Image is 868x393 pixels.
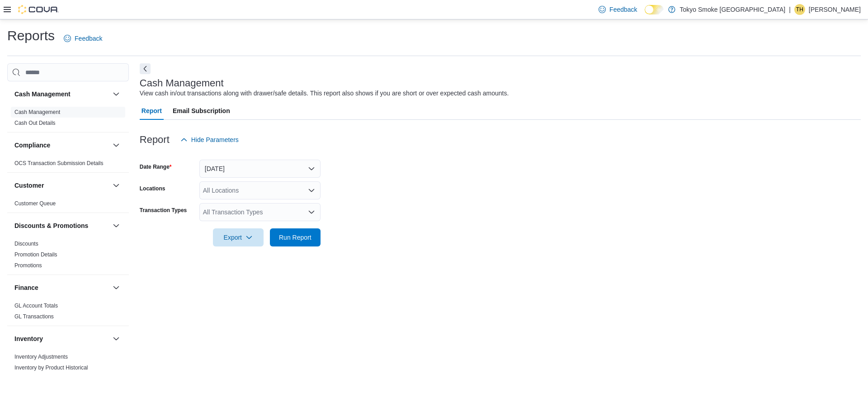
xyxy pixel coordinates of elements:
[177,131,242,149] button: Hide Parameters
[111,282,122,293] button: Finance
[14,141,109,150] button: Compliance
[213,228,264,246] button: Export
[14,262,42,269] a: Promotions
[308,208,315,216] button: Open list of options
[14,181,109,190] button: Customer
[796,4,803,15] span: TH
[14,251,57,258] span: Promotion Details
[14,141,50,150] h3: Compliance
[14,354,68,360] a: Inventory Adjustments
[14,283,109,292] button: Finance
[14,364,88,371] span: Inventory by Product Historical
[199,160,321,178] button: [DATE]
[14,283,38,292] h3: Finance
[7,158,129,172] div: Compliance
[14,334,109,343] button: Inventory
[18,5,59,14] img: Cova
[308,187,315,194] button: Open list of options
[111,89,122,99] button: Cash Management
[191,135,239,144] span: Hide Parameters
[14,221,88,230] h3: Discounts & Promotions
[609,5,637,14] span: Feedback
[595,0,641,19] a: Feedback
[789,4,791,15] p: |
[140,78,224,89] h3: Cash Management
[218,228,258,246] span: Export
[140,89,509,98] div: View cash in/out transactions along with drawer/safe details. This report also shows if you are s...
[140,134,170,145] h3: Report
[111,180,122,191] button: Customer
[270,228,321,246] button: Run Report
[14,313,54,320] a: GL Transactions
[279,233,311,242] span: Run Report
[645,14,645,15] span: Dark Mode
[14,353,68,360] span: Inventory Adjustments
[7,107,129,132] div: Cash Management
[14,303,58,309] a: GL Account Totals
[14,90,71,99] h3: Cash Management
[7,300,129,326] div: Finance
[14,262,42,269] span: Promotions
[14,181,44,190] h3: Customer
[7,27,55,45] h1: Reports
[14,375,71,382] a: Inventory Count Details
[645,5,664,14] input: Dark Mode
[14,375,71,382] span: Inventory Count Details
[111,140,122,151] button: Compliance
[794,4,805,15] div: Trishauna Hyatt
[75,34,102,43] span: Feedback
[111,220,122,231] button: Discounts & Promotions
[7,198,129,213] div: Customer
[14,160,104,166] a: OCS Transaction Submission Details
[140,63,151,74] button: Next
[60,29,106,47] a: Feedback
[14,241,38,247] a: Discounts
[142,102,162,120] span: Report
[14,200,56,207] a: Customer Queue
[140,207,187,214] label: Transaction Types
[7,238,129,275] div: Discounts & Promotions
[14,334,43,343] h3: Inventory
[14,251,57,258] a: Promotion Details
[14,160,104,167] span: OCS Transaction Submission Details
[14,200,56,207] span: Customer Queue
[680,4,786,15] p: Tokyo Smoke [GEOGRAPHIC_DATA]
[809,4,861,15] p: [PERSON_NAME]
[14,109,60,115] a: Cash Management
[140,163,172,170] label: Date Range
[14,120,56,126] a: Cash Out Details
[14,90,109,99] button: Cash Management
[173,102,230,120] span: Email Subscription
[140,185,165,192] label: Locations
[14,221,109,230] button: Discounts & Promotions
[14,365,88,371] a: Inventory by Product Historical
[111,333,122,344] button: Inventory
